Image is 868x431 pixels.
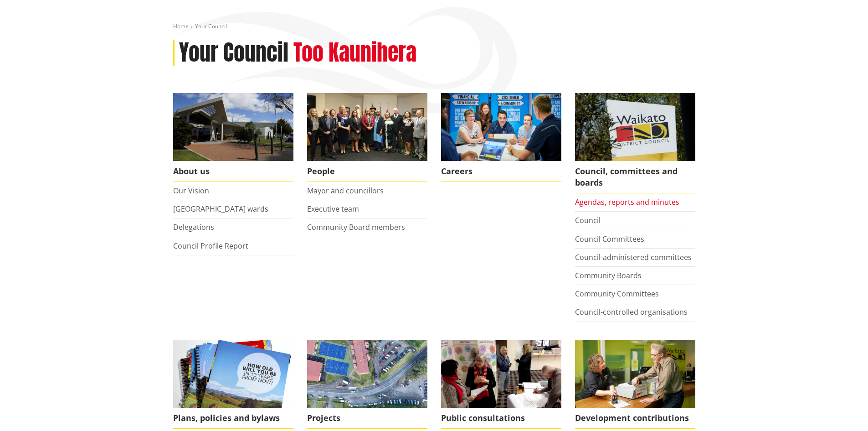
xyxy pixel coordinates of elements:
[575,270,642,280] a: Community Boards
[575,340,695,429] a: FInd out more about fees and fines here Development contributions
[173,186,209,196] a: Our Vision
[575,234,644,244] a: Council Committees
[173,93,293,182] a: WDC Building 0015 About us
[307,93,427,161] img: 2022 Council
[826,393,859,426] iframe: Messenger Launcher
[575,215,601,225] a: Council
[173,204,268,214] a: [GEOGRAPHIC_DATA] wards
[173,161,293,182] span: About us
[173,340,293,429] a: We produce a number of plans, policies and bylaws including the Long Term Plan Plans, policies an...
[307,340,427,408] img: DJI_0336
[293,40,416,66] h2: Too Kaunihera
[173,23,695,31] nav: breadcrumb
[575,289,659,299] a: Community Committees
[179,40,288,66] h1: Your Council
[441,93,561,161] img: Office staff in meeting - Career page
[173,408,293,429] span: Plans, policies and bylaws
[575,307,688,317] a: Council-controlled organisations
[307,186,384,196] a: Mayor and councillors
[195,22,227,30] span: Your Council
[173,93,293,161] img: WDC Building 0015
[441,340,561,429] a: public-consultations Public consultations
[307,161,427,182] span: People
[575,408,695,429] span: Development contributions
[173,22,189,30] a: Home
[307,222,405,232] a: Community Board members
[575,93,695,193] a: Waikato-District-Council-sign Council, committees and boards
[307,408,427,429] span: Projects
[575,161,695,193] span: Council, committees and boards
[441,93,561,182] a: Careers
[307,204,359,214] a: Executive team
[307,340,427,429] a: Projects
[575,197,679,207] a: Agendas, reports and minutes
[441,340,561,408] img: public-consultations
[575,93,695,161] img: Waikato-District-Council-sign
[173,222,214,232] a: Delegations
[173,340,293,408] img: Long Term Plan
[441,161,561,182] span: Careers
[575,252,692,262] a: Council-administered committees
[441,408,561,429] span: Public consultations
[307,93,427,182] a: 2022 Council People
[575,340,695,408] img: Fees
[173,241,248,251] a: Council Profile Report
